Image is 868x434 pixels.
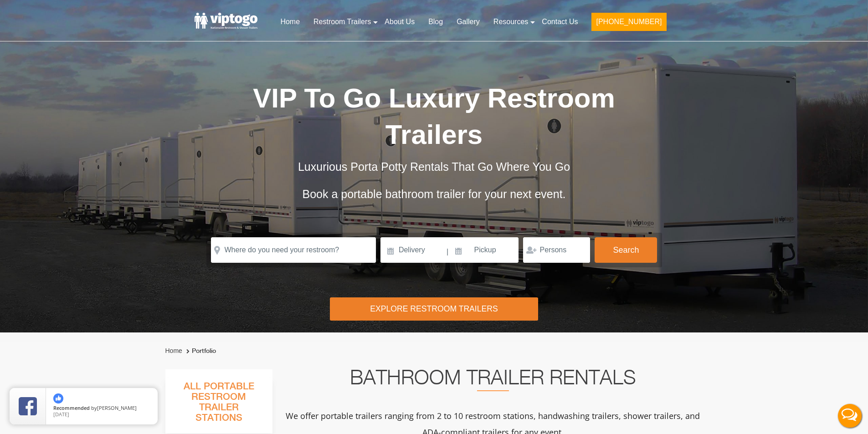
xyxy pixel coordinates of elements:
[378,12,421,32] a: About Us
[211,237,376,263] input: Where do you need your restroom?
[302,188,565,200] span: Book a portable bathroom trailer for your next event.
[53,404,90,411] span: Recommended
[585,12,673,36] a: [PHONE_NUMBER]
[253,83,615,150] span: VIP To Go Luxury Restroom Trailers
[53,411,69,418] span: [DATE]
[535,12,585,32] a: Contact Us
[487,12,535,32] a: Resources
[450,12,487,32] a: Gallery
[19,397,37,415] img: Review Rating
[285,369,701,391] h2: Bathroom Trailer Rentals
[330,297,538,321] div: Explore Restroom Trailers
[832,398,868,434] button: Live Chat
[523,237,590,263] input: Persons
[298,160,570,173] span: Luxurious Porta Potty Rentals That Go Where You Go
[595,237,657,263] button: Search
[421,12,450,32] a: Blog
[591,13,666,31] button: [PHONE_NUMBER]
[53,405,150,412] span: by
[97,404,137,411] span: [PERSON_NAME]
[53,393,63,403] img: thumbs up icon
[447,237,448,266] span: |
[165,347,182,354] a: Home
[184,346,216,357] li: Portfolio
[307,12,378,32] a: Restroom Trailers
[450,237,519,263] input: Pickup
[380,237,446,263] input: Delivery
[273,12,307,32] a: Home
[165,378,272,433] h3: All Portable Restroom Trailer Stations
